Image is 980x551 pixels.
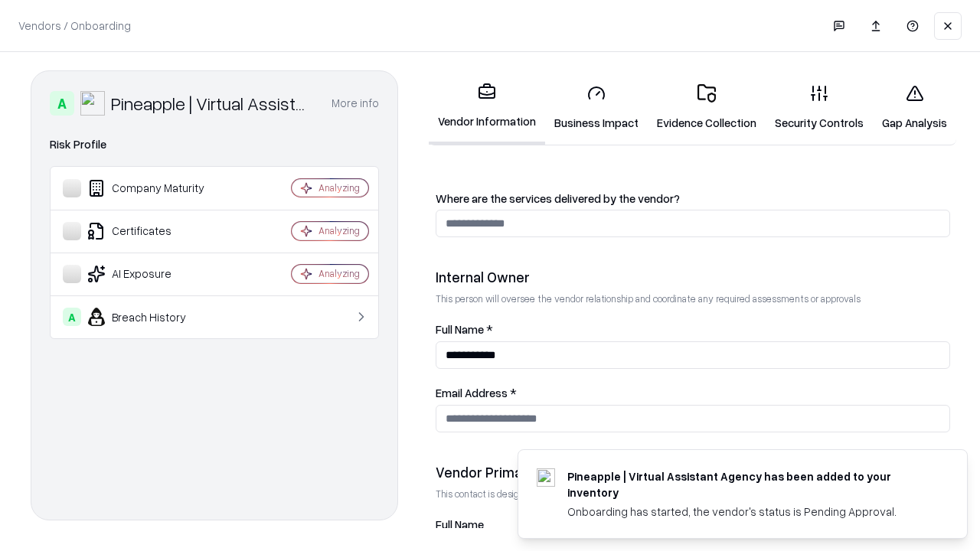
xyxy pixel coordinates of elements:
div: Analyzing [318,224,360,237]
div: Analyzing [318,181,360,194]
p: Vendors / Onboarding [18,18,131,34]
div: Pineapple | Virtual Assistant Agency has been added to your inventory [567,468,930,500]
p: This person will oversee the vendor relationship and coordinate any required assessments or appro... [436,292,950,305]
a: Security Controls [766,72,873,143]
a: Vendor Information [429,70,545,145]
div: A [50,91,74,116]
div: Analyzing [318,267,360,280]
a: Gap Analysis [873,72,956,143]
p: This contact is designated to receive the assessment request from Shift [436,487,950,500]
a: Evidence Collection [648,72,766,143]
label: Full Name * [436,324,950,335]
a: Business Impact [545,72,648,143]
div: Certificates [63,222,246,240]
img: trypineapple.com [537,468,555,487]
div: Risk Profile [50,135,379,154]
div: Onboarding has started, the vendor's status is Pending Approval. [567,504,930,520]
div: Internal Owner [436,268,950,286]
div: Breach History [63,308,246,326]
div: Pineapple | Virtual Assistant Agency [111,91,313,116]
label: Full Name [436,519,950,530]
img: Pineapple | Virtual Assistant Agency [80,91,105,116]
div: AI Exposure [63,265,246,283]
label: Email Address * [436,387,950,399]
label: Where are the services delivered by the vendor? [436,193,950,204]
div: Company Maturity [63,179,246,197]
button: More info [332,90,379,117]
div: A [63,308,81,326]
div: Vendor Primary Contact [436,463,950,481]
